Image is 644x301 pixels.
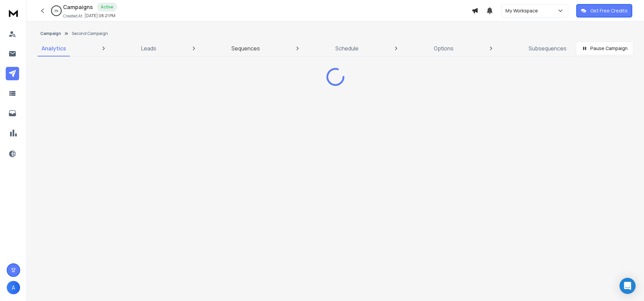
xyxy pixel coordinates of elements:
[40,31,61,36] button: Campaign
[38,40,70,56] a: Analytics
[42,44,66,52] p: Analytics
[529,44,567,52] p: Subsequences
[434,44,453,52] p: Options
[335,44,359,52] p: Schedule
[63,13,83,19] p: Created At:
[590,7,628,14] p: Get Free Credits
[7,7,20,19] img: logo
[620,278,636,294] div: Open Intercom Messenger
[141,44,156,52] p: Leads
[7,281,20,294] button: A
[63,3,93,11] h1: Campaigns
[505,7,541,14] p: My Workspace
[430,40,458,56] a: Options
[227,40,264,56] a: Sequences
[576,42,633,55] button: Pause Campaign
[55,9,58,13] p: 0 %
[97,3,117,11] div: Active
[576,4,632,17] button: Get Free Credits
[525,40,571,56] a: Subsequences
[231,44,260,52] p: Sequences
[72,31,108,36] p: Second Campaign
[85,13,115,18] p: [DATE] 08:21 PM
[331,40,363,56] a: Schedule
[137,40,160,56] a: Leads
